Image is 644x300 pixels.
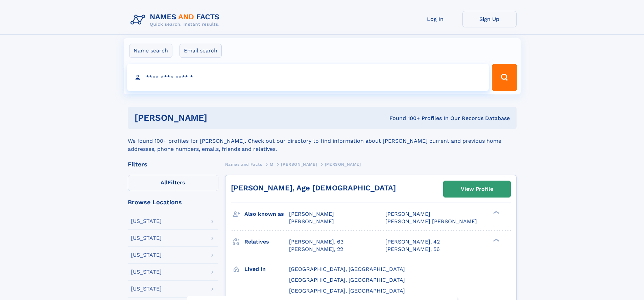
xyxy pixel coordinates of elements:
span: [GEOGRAPHIC_DATA], [GEOGRAPHIC_DATA] [289,266,405,272]
a: [PERSON_NAME], Age [DEMOGRAPHIC_DATA] [231,184,396,192]
label: Filters [128,175,218,191]
h3: Also known as [244,208,289,220]
div: [US_STATE] [131,252,162,258]
a: [PERSON_NAME] [281,160,317,168]
img: Logo Names and Facts [128,11,225,29]
span: M [270,162,273,167]
input: search input [127,64,489,91]
div: [US_STATE] [131,218,162,224]
div: Browse Locations [128,199,218,205]
span: [PERSON_NAME] [289,218,334,225]
div: Filters [128,161,218,167]
h3: Lived in [244,263,289,275]
div: [US_STATE] [131,269,162,275]
label: Email search [180,44,222,58]
div: Found 100+ Profiles In Our Records Database [298,115,510,122]
div: [US_STATE] [131,286,162,292]
span: [GEOGRAPHIC_DATA], [GEOGRAPHIC_DATA] [289,277,405,283]
span: [PERSON_NAME] [281,162,317,167]
a: Names and Facts [225,160,262,168]
div: ❯ [492,210,500,215]
a: [PERSON_NAME], 22 [289,246,343,253]
a: Log In [408,11,462,27]
span: [PERSON_NAME] [385,211,430,217]
div: [US_STATE] [131,235,162,241]
a: M [270,160,273,168]
span: [PERSON_NAME] [PERSON_NAME] [385,218,477,225]
div: We found 100+ profiles for [PERSON_NAME]. Check out our directory to find information about [PERS... [128,129,517,153]
a: [PERSON_NAME], 63 [289,238,343,246]
a: [PERSON_NAME], 56 [385,246,440,253]
span: [GEOGRAPHIC_DATA], [GEOGRAPHIC_DATA] [289,287,405,294]
span: All [161,179,168,186]
label: Name search [129,44,172,58]
a: View Profile [444,181,510,197]
span: [PERSON_NAME] [289,211,334,217]
h1: [PERSON_NAME] [135,114,299,122]
div: ❯ [492,238,500,242]
a: Sign Up [462,11,517,27]
h3: Relatives [244,236,289,248]
a: [PERSON_NAME], 42 [385,238,440,246]
button: Search Button [492,64,517,91]
div: View Profile [461,181,493,197]
span: [PERSON_NAME] [325,162,361,167]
